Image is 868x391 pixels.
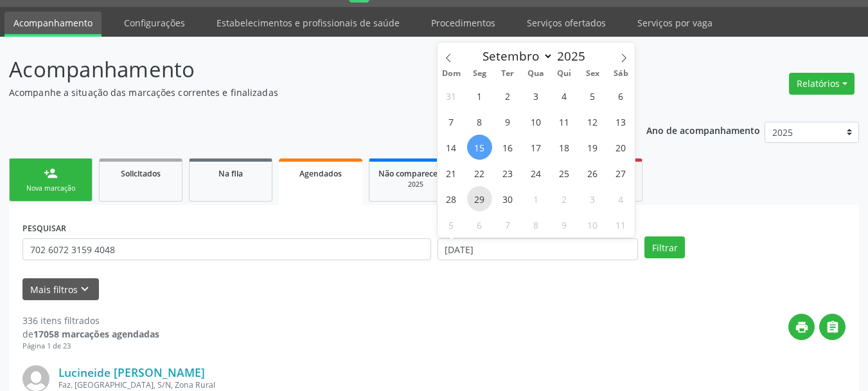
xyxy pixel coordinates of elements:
[9,86,604,99] p: Acompanhe a situação das marcações correntes e finalizadas
[495,135,520,160] span: Setembro 16, 2025
[467,186,492,211] span: Setembro 29, 2025
[438,70,466,78] span: Dom
[22,314,159,327] div: 336 itens filtrados
[608,212,633,237] span: Outubro 11, 2025
[524,109,549,134] span: Setembro 10, 2025
[467,160,492,186] span: Setembro 22, 2025
[422,12,504,34] a: Procedimentos
[467,212,492,237] span: Outubro 6, 2025
[378,180,453,189] div: 2025
[439,186,464,211] span: Setembro 28, 2025
[467,135,492,160] span: Setembro 15, 2025
[524,83,549,108] span: Setembro 3, 2025
[608,160,633,186] span: Setembro 27, 2025
[58,379,653,390] div: Faz. [GEOGRAPHIC_DATA], S/N, Zona Rural
[552,83,577,108] span: Setembro 4, 2025
[495,212,520,237] span: Outubro 7, 2025
[477,47,554,65] select: Month
[78,282,92,296] i: keyboard_arrow_down
[495,83,520,108] span: Setembro 2, 2025
[628,12,722,34] a: Serviços por vaga
[819,314,846,340] button: 
[552,160,577,186] span: Setembro 25, 2025
[22,327,159,341] div: de
[439,109,464,134] span: Setembro 7, 2025
[9,53,604,86] p: Acompanhamento
[552,109,577,134] span: Setembro 11, 2025
[495,160,520,186] span: Setembro 23, 2025
[608,135,633,160] span: Setembro 20, 2025
[208,12,409,34] a: Estabelecimentos e profissionais de saúde
[467,83,492,108] span: Setembro 1, 2025
[438,238,639,260] input: Selecione um intervalo
[121,168,161,179] span: Solicitados
[552,135,577,160] span: Setembro 18, 2025
[218,168,243,179] span: Na fila
[522,70,550,78] span: Qua
[608,83,633,108] span: Setembro 6, 2025
[789,73,855,95] button: Relatórios
[580,109,605,134] span: Setembro 12, 2025
[22,278,99,301] button: Mais filtroskeyboard_arrow_down
[644,236,685,258] button: Filtrar
[115,12,194,34] a: Configurações
[299,168,342,179] span: Agendados
[524,186,549,211] span: Outubro 1, 2025
[439,212,464,237] span: Outubro 5, 2025
[795,320,809,334] i: print
[439,83,464,108] span: Agosto 31, 2025
[44,166,58,180] div: person_add
[607,70,635,78] span: Sáb
[518,12,615,34] a: Serviços ofertados
[608,109,633,134] span: Setembro 13, 2025
[550,70,578,78] span: Qui
[646,122,760,138] p: Ano de acompanhamento
[580,160,605,186] span: Setembro 26, 2025
[608,186,633,211] span: Outubro 4, 2025
[467,109,492,134] span: Setembro 8, 2025
[493,70,522,78] span: Ter
[580,135,605,160] span: Setembro 19, 2025
[552,186,577,211] span: Outubro 2, 2025
[524,212,549,237] span: Outubro 8, 2025
[439,160,464,186] span: Setembro 21, 2025
[439,135,464,160] span: Setembro 14, 2025
[826,320,840,334] i: 
[33,328,159,340] strong: 17058 marcações agendadas
[552,212,577,237] span: Outubro 9, 2025
[578,70,607,78] span: Sex
[22,238,431,260] input: Nome, CNS
[465,70,493,78] span: Seg
[788,314,815,340] button: print
[580,83,605,108] span: Setembro 5, 2025
[495,109,520,134] span: Setembro 9, 2025
[4,12,102,37] a: Acompanhamento
[495,186,520,211] span: Setembro 30, 2025
[580,212,605,237] span: Outubro 10, 2025
[19,184,83,193] div: Nova marcação
[553,48,596,64] input: Year
[524,135,549,160] span: Setembro 17, 2025
[58,365,205,379] a: Lucineide [PERSON_NAME]
[378,168,453,179] span: Não compareceram
[524,160,549,186] span: Setembro 24, 2025
[22,218,66,238] label: PESQUISAR
[22,341,159,352] div: Página 1 de 23
[580,186,605,211] span: Outubro 3, 2025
